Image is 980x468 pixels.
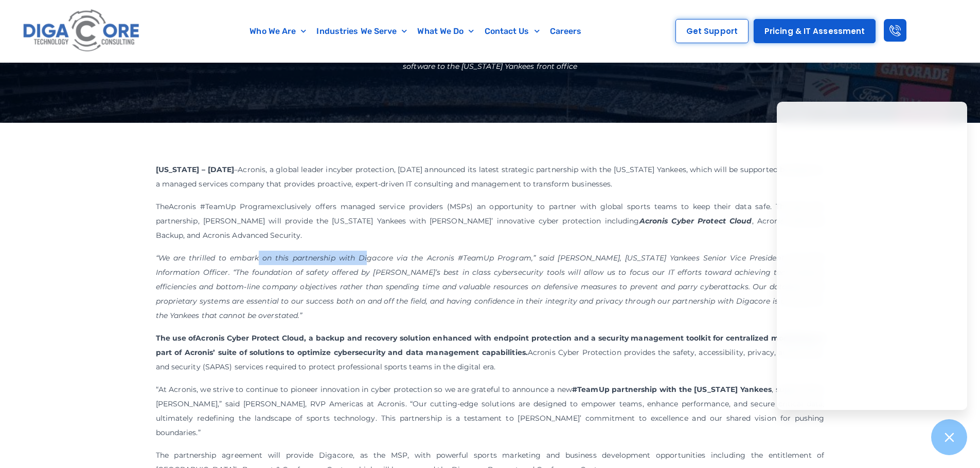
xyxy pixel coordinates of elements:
[156,165,235,174] strong: [US_STATE] – [DATE]
[193,20,639,43] nav: Menu
[244,20,311,43] a: Who We Are
[238,165,265,174] a: Acronis
[195,333,304,343] a: Acronis Cyber Protect Cloud
[156,333,825,371] span: Acronis Cyber Protection provides the safety, accessibility, privacy, authenticity, and security ...
[20,5,144,57] img: Digacore logo 1
[412,20,479,43] a: What We Do
[156,165,825,189] span: – , a global leader in , [DATE] announced its latest strategic partnership with the [US_STATE] Ya...
[777,102,967,410] iframe: Chatgenie Messenger
[639,216,752,226] strong: Acronis Cyber Protect Cloud
[545,20,587,43] a: Careers
[156,385,825,437] span: “At Acronis, we strive to continue to pioneer innovation in cyber protection so we are grateful t...
[572,385,772,394] strong: #TeamUp partnership with the [US_STATE] Yankees
[333,165,394,174] a: cyber protection
[156,202,825,240] span: The exclusively offers managed service providers (MSPs) an opportunity to partner with global spo...
[156,253,825,320] em: “We are thrilled to embark on this partnership with Digacore via the Acronis #TeamUp Program,” sa...
[754,19,876,43] a: Pricing & IT Assessment
[169,202,273,211] a: Acronis #TeamUp Program
[764,27,865,35] span: Pricing & IT Assessment
[675,19,749,43] a: Get Support
[686,27,738,35] span: Get Support
[311,20,412,43] a: Industries We Serve
[156,333,825,357] strong: The use of , a backup and recovery solution enhanced with endpoint protection and a security mana...
[479,20,545,43] a: Contact Us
